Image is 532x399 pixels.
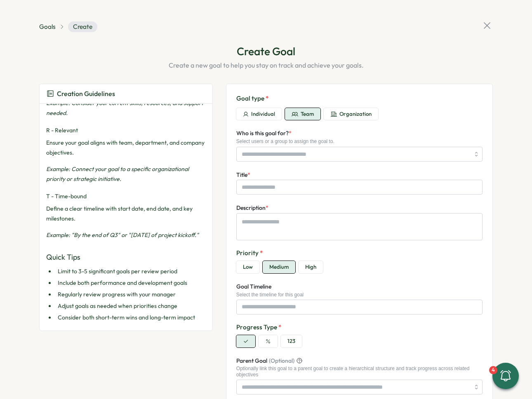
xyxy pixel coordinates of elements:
label: Who is this goal for? [236,129,292,138]
span: Individual [251,110,275,118]
button: 4 [492,363,519,389]
h4: T - Time-bound [46,192,206,200]
span: Parent Goal [236,357,267,366]
h1: Create Goal [39,44,493,59]
p: Ensure your goal aligns with team, department, and company objectives. [46,138,206,157]
button: Team [285,108,320,120]
button: 123 [281,335,302,347]
div: Select the timeline for this goal [236,292,483,298]
label: Goal type [236,94,483,103]
button: Medium [263,261,295,273]
button: Low [236,261,259,273]
em: Example: "By the end of Q3" or "[DATE] of project kickoff." [46,231,199,239]
em: Example: Connect your goal to a specific organizational priority or strategic initiative. [46,165,189,183]
em: Example: Consider your current skills, resources, and support needed. [46,99,203,117]
button: High [299,261,323,273]
span: Organization [339,110,372,118]
span: Create [68,21,97,32]
div: Select users or a group to assign the goal to. [236,138,483,144]
button: Goals [39,22,56,31]
li: Limit to 3-5 significant goals per review period [55,266,206,276]
label: Goal Timeline [236,282,271,291]
button: Individual [236,108,282,120]
h3: Quick Tips [46,251,206,263]
p: Create a new goal to help you stay on track and achieve your goals. [39,60,493,70]
span: Team [301,110,314,118]
li: Adjust goals as needed when priorities change [55,301,206,311]
div: 4 [489,366,497,374]
span: (Optional) [269,357,294,366]
label: Description [236,204,268,213]
div: Optionally link this goal to a parent goal to create a hierarchical structure and track progress ... [236,366,483,378]
h4: R - Relevant [46,126,206,134]
li: Consider both short-term wins and long-term impact [55,312,206,322]
span: Creation Guidelines [57,89,115,99]
label: Title [236,171,250,180]
li: Regularly review progress with your manager [55,289,206,299]
li: Include both performance and development goals [55,278,206,288]
label: Progress Type [236,323,483,332]
label: Priority [236,249,483,258]
p: Define a clear timeline with start date, end date, and key milestones. [46,204,206,223]
button: Organization [324,108,378,120]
